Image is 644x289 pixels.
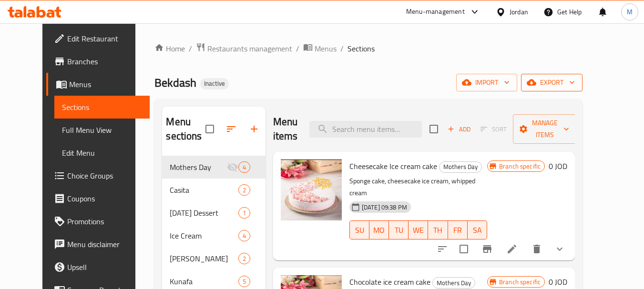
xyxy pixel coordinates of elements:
div: [PERSON_NAME]2 [162,247,265,270]
span: export [529,77,575,89]
button: MO [369,220,389,239]
span: FR [452,223,464,237]
span: Coupons [67,193,143,204]
a: Menu disclaimer [46,233,150,256]
a: Sections [54,96,150,119]
span: Choice Groups [67,170,143,181]
a: Branches [46,50,150,73]
span: Sort sections [220,118,243,140]
img: Cheesecake Ice cream cake [281,159,342,220]
span: import [464,77,510,89]
span: [DATE] 09:38 PM [358,203,411,212]
span: Inactive [200,80,229,88]
div: [DATE] Dessert1 [162,201,265,224]
div: Jordan [510,7,528,17]
span: Branch specific [495,162,544,171]
span: 2 [239,186,250,195]
span: 4 [239,231,250,240]
div: items [238,161,250,173]
nav: breadcrumb [154,42,583,55]
span: Cheesecake Ice cream cake [349,159,437,173]
a: Coupons [46,187,150,210]
span: 5 [239,277,250,286]
span: 2 [239,254,250,263]
span: Branch specific [495,278,544,287]
button: Manage items [513,114,577,144]
a: Upsell [46,256,150,279]
a: Restaurants management [196,42,292,55]
div: items [238,276,250,287]
a: Promotions [46,210,150,233]
a: Edit Restaurant [46,27,150,50]
span: TU [393,223,405,237]
span: Add [446,124,472,135]
li: / [296,43,299,54]
span: WE [412,223,424,237]
button: Add [444,122,474,137]
span: [DATE] Dessert [170,207,238,219]
span: M [627,7,633,17]
button: Branch-specific-item [476,238,499,260]
svg: Inactive section [227,161,238,173]
a: Choice Groups [46,164,150,187]
a: Edit Menu [54,141,150,164]
span: Menus [69,79,143,90]
svg: Show Choices [554,243,565,255]
div: Mothers Day [432,277,475,289]
div: Casita2 [162,179,265,201]
input: search [309,121,422,138]
button: TU [389,220,409,239]
span: Select to update [454,239,474,259]
span: Upsell [67,261,143,273]
div: items [238,230,250,241]
span: Select all sections [200,119,220,139]
div: Mothers Day [170,161,226,173]
button: Add section [243,118,266,140]
span: Kunafa [170,276,238,287]
span: 4 [239,163,250,172]
span: Full Menu View [62,124,143,136]
div: Halawet Al Jabin [170,253,238,264]
div: Ice Cream4 [162,224,265,247]
span: Sections [62,101,143,113]
span: Mothers Day [440,161,481,172]
span: TH [432,223,444,237]
span: 1 [239,209,250,218]
a: Menus [303,42,337,55]
button: WE [409,220,428,239]
h2: Menu sections [166,115,205,143]
a: Home [154,43,185,54]
span: Ice Cream [170,230,238,241]
button: import [456,74,517,91]
span: MO [373,223,385,237]
span: Chocolate ice cream cake [349,275,430,289]
a: Edit menu item [506,243,518,255]
span: Promotions [67,216,143,227]
span: Edit Restaurant [67,33,143,44]
li: / [340,43,344,54]
div: Mothers Day [439,161,482,173]
span: Restaurants management [207,43,292,54]
div: items [238,184,250,196]
button: TH [428,220,448,239]
button: export [521,74,583,91]
button: SA [468,220,487,239]
span: Add item [444,122,474,137]
span: Edit Menu [62,147,143,159]
button: sort-choices [431,238,454,260]
button: SU [349,220,369,239]
button: show more [548,238,571,260]
span: Sections [348,43,375,54]
h6: 0 JOD [549,159,567,173]
span: Branches [67,56,143,67]
div: Ramadan Dessert [170,207,238,219]
span: Mothers Day [433,278,475,289]
button: delete [525,238,548,260]
button: FR [448,220,468,239]
span: Select section [424,119,444,139]
span: Menus [315,43,337,54]
div: items [238,253,250,264]
h6: 0 JOD [549,275,567,289]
